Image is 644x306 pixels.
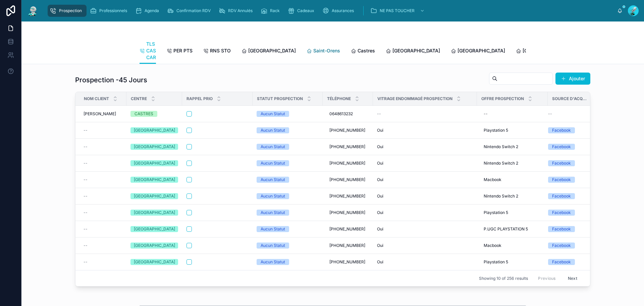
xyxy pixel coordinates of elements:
[327,207,369,218] a: [PHONE_NUMBER]
[377,243,383,248] span: Oui
[327,108,369,119] a: 0648613232
[259,5,284,17] a: Rack
[481,174,544,185] a: Macbook
[552,177,571,183] div: Facebook
[516,45,570,58] a: [GEOGRAPHIC_DATA]
[134,243,175,249] div: [GEOGRAPHIC_DATA]
[261,243,285,249] div: Aucun Statut
[261,160,285,166] div: Aucun Statut
[134,127,175,133] div: [GEOGRAPHIC_DATA]
[484,111,488,117] div: --
[257,111,319,117] a: Aucun Statut
[481,108,544,119] a: --
[329,111,353,117] span: 0648613232
[84,161,122,166] a: --
[248,47,296,54] span: [GEOGRAPHIC_DATA]
[130,144,178,150] a: [GEOGRAPHIC_DATA]
[134,160,175,166] div: [GEOGRAPHIC_DATA]
[329,226,365,232] span: [PHONE_NUMBER]
[84,243,122,248] a: --
[377,144,383,149] span: Oui
[140,38,156,64] a: TLS CAS CAR
[176,8,211,13] span: Confirmation RDV
[217,5,257,17] a: RDV Annulés
[48,5,87,17] a: Prospection
[481,158,544,169] a: Nintendo Switch 2
[145,8,159,13] span: Agenda
[134,210,175,216] div: [GEOGRAPHIC_DATA]
[134,193,175,199] div: [GEOGRAPHIC_DATA]
[332,8,354,13] span: Assurances
[130,111,178,117] a: CASTRES
[481,257,544,267] a: Playstation 5
[377,111,381,117] span: --
[377,177,473,182] a: Oui
[548,259,592,265] a: Facebook
[377,144,473,149] a: Oui
[84,226,122,232] a: --
[329,144,365,149] span: [PHONE_NUMBER]
[130,259,178,265] a: [GEOGRAPHIC_DATA]
[481,96,524,101] span: Offre Prospection
[130,177,178,183] a: [GEOGRAPHIC_DATA]
[377,226,473,232] a: Oui
[133,5,164,17] a: Agenda
[377,226,383,232] span: Oui
[84,111,122,117] a: [PERSON_NAME]
[548,177,592,183] a: Facebook
[84,210,122,215] a: --
[481,125,544,136] a: Playstation 5
[548,243,592,249] a: Facebook
[257,210,319,216] a: Aucun Statut
[377,161,383,166] span: Oui
[392,47,440,54] span: [GEOGRAPHIC_DATA]
[84,193,88,199] span: --
[261,259,285,265] div: Aucun Statut
[257,243,319,249] a: Aucun Statut
[377,177,383,182] span: Oui
[257,177,319,183] a: Aucun Statut
[134,144,175,150] div: [GEOGRAPHIC_DATA]
[377,96,452,101] span: Vitrage endommagé Prospection
[130,160,178,166] a: [GEOGRAPHIC_DATA]
[484,193,518,199] span: Nintendo Switch 2
[257,127,319,133] a: Aucun Statut
[228,8,253,13] span: RDV Annulés
[84,243,88,248] span: --
[130,193,178,199] a: [GEOGRAPHIC_DATA]
[257,160,319,166] a: Aucun Statut
[481,240,544,251] a: Macbook
[523,47,570,54] span: [GEOGRAPHIC_DATA]
[88,5,132,17] a: Professionnels
[329,259,365,265] span: [PHONE_NUMBER]
[548,127,592,133] a: Facebook
[458,47,505,54] span: [GEOGRAPHIC_DATA]
[358,47,375,54] span: Castres
[329,177,365,182] span: [PHONE_NUMBER]
[84,177,122,182] a: --
[257,259,319,265] a: Aucun Statut
[329,128,365,133] span: [PHONE_NUMBER]
[130,210,178,216] a: [GEOGRAPHIC_DATA]
[377,111,473,117] a: --
[377,128,473,133] a: Oui
[130,226,178,232] a: [GEOGRAPHIC_DATA]
[377,259,383,265] span: Oui
[44,3,617,18] div: scrollable content
[99,8,127,13] span: Professionnels
[261,144,285,150] div: Aucun Statut
[257,193,319,199] a: Aucun Statut
[307,45,340,58] a: Saint-Orens
[548,226,592,232] a: Facebook
[552,96,588,101] span: Source d'acquisition
[131,96,147,101] span: Centre
[84,96,109,101] span: Nom Client
[327,96,351,101] span: Téléphone
[84,210,88,215] span: --
[548,193,592,199] a: Facebook
[270,8,280,13] span: Rack
[552,243,571,249] div: Facebook
[329,193,365,199] span: [PHONE_NUMBER]
[84,144,88,149] span: --
[484,144,518,149] span: Nintendo Switch 2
